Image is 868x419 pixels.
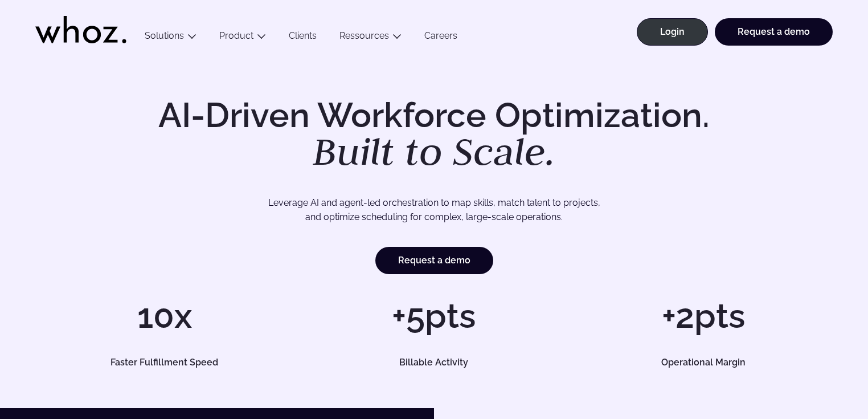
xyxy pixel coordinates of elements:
a: Careers [413,30,469,46]
a: Request a demo [375,247,493,274]
a: Request a demo [715,18,833,46]
em: Built to Scale. [313,126,555,176]
h1: +2pts [575,299,833,333]
button: Solutions [133,30,208,46]
button: Ressources [328,30,413,46]
h5: Faster Fulfillment Speed [48,358,281,367]
h1: 10x [35,299,293,333]
a: Ressources [339,30,389,41]
a: Product [219,30,253,41]
a: Login [637,18,708,46]
a: Clients [277,30,328,46]
h1: +5pts [305,299,563,333]
button: Product [208,30,277,46]
p: Leverage AI and agent-led orchestration to map skills, match talent to projects, and optimize sch... [75,196,793,225]
h5: Operational Margin [587,358,820,367]
h1: AI-Driven Workforce Optimization. [142,98,726,171]
h5: Billable Activity [318,358,550,367]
